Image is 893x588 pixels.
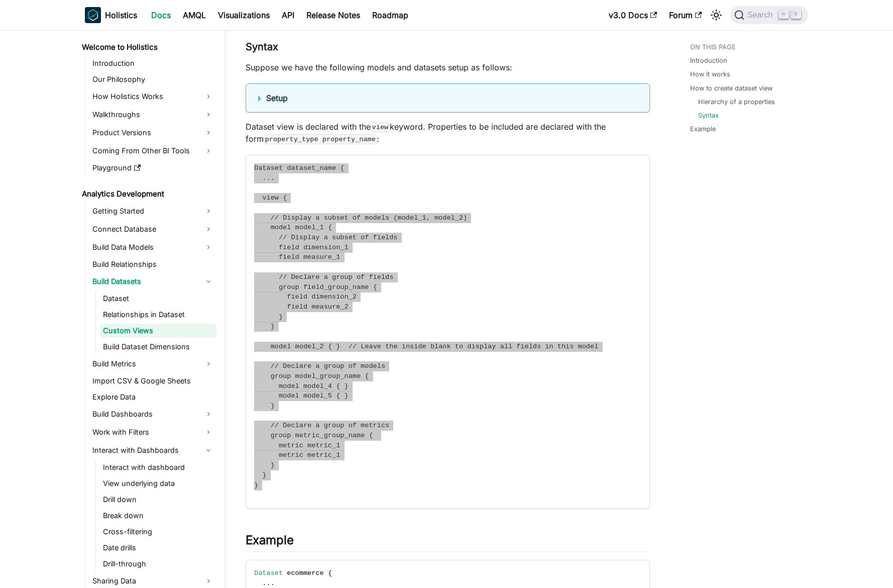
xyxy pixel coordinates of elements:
span: metric_1 [307,451,340,459]
span: Dataset [254,164,283,172]
span: measure_2 [311,303,348,311]
span: model [271,343,291,350]
span: view [262,194,279,202]
span: // Declare a group of models [271,362,385,370]
span: // Declare a group of fields [279,273,393,281]
a: Hierarchy of a properties [698,97,775,107]
span: dataset_name [287,164,336,172]
span: } [271,402,275,410]
span: { [340,164,344,172]
a: How it works [690,69,730,79]
span: group [279,283,299,291]
h2: Example [246,533,650,552]
a: Welcome to Holistics [79,40,216,54]
a: How to create dataset view [690,83,772,93]
span: { [328,343,332,350]
span: metric_1 [307,442,340,449]
span: model [279,392,299,400]
span: } [262,471,266,479]
span: // Display a subset of models (model_1, model_2) [271,214,468,222]
a: Custom Views [100,324,216,338]
span: measure_1 [303,253,340,261]
span: model_1 [295,224,324,231]
kbd: ⌘ [778,10,789,19]
a: Build Relationships [89,257,216,271]
a: Interact with dashboard [100,460,216,474]
span: { [328,569,332,577]
span: Dataset [254,569,283,577]
a: Build Data Models [89,239,216,255]
a: Build Dataset Dimensions [100,340,216,354]
span: model_5 [303,392,332,400]
a: Product Versions [89,125,216,141]
span: // Declare a group of metrics [271,422,390,429]
a: Walkthroughs [89,107,216,123]
span: } [345,392,349,400]
span: } [271,461,275,469]
a: Getting Started [89,203,216,219]
span: model_group_name [295,372,361,380]
a: Drill-through [100,557,216,571]
p: Dataset view is declared with the keyword. Properties to be included are declared with the form : [246,121,650,145]
span: field [279,253,299,261]
span: // Leave the inside blank to display all fields in this model [349,343,599,350]
span: field [279,244,299,251]
span: { [283,194,287,202]
a: Coming From Other BI Tools [89,143,216,159]
b: Setup [266,93,288,103]
span: } [279,313,283,321]
a: Explore Data [89,390,216,404]
span: metric [279,442,303,449]
a: Forum [663,7,708,23]
span: group [271,432,291,439]
a: Playground [89,161,216,175]
a: Relationships in Dataset [100,308,216,322]
a: Date drills [100,541,216,555]
img: Holistics [85,7,101,23]
span: . [267,579,271,587]
a: Cross-filtering [100,525,216,539]
a: How Holistics Works [89,88,216,105]
a: Build Dashboards [89,406,216,422]
a: Roadmap [366,7,414,23]
span: { [328,224,332,231]
a: Break down [100,509,216,523]
summary: Setup [258,92,637,104]
span: { [373,283,377,291]
a: API [276,7,300,23]
span: dimension_2 [311,293,357,301]
span: model [271,224,291,231]
a: Introduction [89,56,216,70]
code: property_type property_name [264,134,377,144]
a: Build Datasets [89,273,216,289]
span: . [267,174,271,182]
a: HolisticsHolistics [85,7,137,23]
span: } [345,382,349,390]
button: Search (Command+K) [730,6,808,24]
span: { [365,372,369,380]
a: Connect Database [89,221,216,237]
a: Our Philosophy [89,72,216,86]
span: . [271,174,275,182]
a: Import CSV & Google Sheets [89,374,216,388]
span: // Display a subset of fields [279,234,398,241]
a: AMQL [177,7,212,23]
kbd: K [791,10,801,19]
span: dimension_1 [303,244,349,251]
p: Suppose we have the following models and datasets setup as follows: [246,61,650,73]
span: model [279,382,299,390]
a: View underlying data [100,476,216,491]
a: Syntax [698,111,719,120]
a: Release Notes [300,7,366,23]
span: metric [279,451,303,459]
span: . [262,174,266,182]
a: Dataset [100,291,216,306]
span: model_2 [295,343,324,350]
span: Search [744,11,779,20]
a: Docs [145,7,177,23]
span: field_group_name [303,283,369,291]
code: view [371,122,390,132]
span: } [271,323,275,330]
button: Switch between dark and light mode (currently light mode) [708,7,724,23]
span: field [287,293,307,301]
